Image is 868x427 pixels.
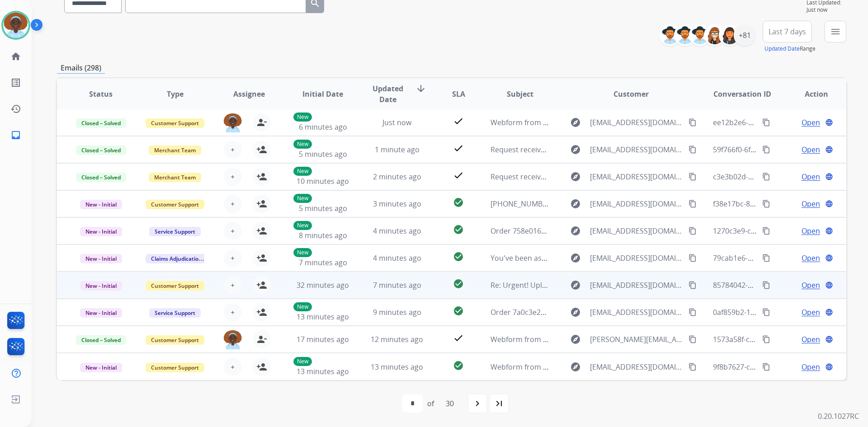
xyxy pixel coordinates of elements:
span: 10 minutes ago [297,176,349,186]
span: + [231,198,235,209]
mat-icon: person_remove [256,334,267,345]
span: Request received] Resolve the issue and log your decision. ͏‌ ͏‌ ͏‌ ͏‌ ͏‌ ͏‌ ͏‌ ͏‌ ͏‌ ͏‌ ͏‌ ͏‌ ͏‌... [491,145,758,155]
p: 0.20.1027RC [818,411,859,422]
mat-icon: inbox [10,130,21,141]
span: Open [802,171,820,182]
mat-icon: check_circle [453,224,464,235]
mat-icon: explore [570,144,581,155]
span: Webform from [EMAIL_ADDRESS][DOMAIN_NAME] on [DATE] [491,117,695,127]
span: New - Initial [80,308,122,318]
span: Open [802,334,820,345]
span: Request received] Resolve the issue and log your decision. ͏‌ ͏‌ ͏‌ ͏‌ ͏‌ ͏‌ ͏‌ ͏‌ ͏‌ ͏‌ ͏‌ ͏‌ ͏‌... [491,172,758,182]
span: 13 minutes ago [297,312,349,322]
span: 0af859b2-1665-4dc6-a4f0-0fce29092e02 [713,307,847,317]
button: + [224,303,242,321]
span: Customer Support [146,281,204,291]
mat-icon: home [10,51,21,62]
span: Merchant Team [149,145,201,155]
button: + [224,168,242,186]
span: Webform from [EMAIL_ADDRESS][DOMAIN_NAME] on [DATE] [491,362,695,372]
span: [PERSON_NAME][EMAIL_ADDRESS][PERSON_NAME][DOMAIN_NAME] [590,334,683,345]
mat-icon: check [453,143,464,154]
mat-icon: language [825,145,833,154]
span: Type [167,89,184,99]
span: Open [802,253,820,263]
span: f38e17bc-8d8e-4162-a2b7-a4dad1a5eb38 [713,199,853,209]
span: Just now [382,117,411,127]
span: Status [89,89,113,99]
mat-icon: list_alt [10,77,21,88]
p: New [293,357,312,366]
span: 3 minutes ago [373,199,421,209]
span: 1270c3e9-ce2d-4ee5-94c5-bc22dc1b64ca [713,226,851,236]
span: + [231,307,235,318]
span: Merchant Team [149,173,201,182]
span: + [231,144,235,155]
mat-icon: check [453,333,464,343]
mat-icon: language [825,173,833,181]
span: Customer [613,89,649,99]
mat-icon: content_copy [762,254,770,262]
span: + [231,253,235,263]
span: + [231,361,235,372]
mat-icon: check [453,116,464,127]
span: Re: Urgent! Upload photos to continue your claim [491,280,660,290]
mat-icon: language [825,308,833,316]
span: Initial Date [302,89,343,99]
mat-icon: check_circle [453,197,464,208]
mat-icon: content_copy [689,200,697,208]
mat-icon: content_copy [689,281,697,289]
mat-icon: check_circle [453,251,464,262]
mat-icon: content_copy [762,145,770,154]
span: [EMAIL_ADDRESS][DOMAIN_NAME] [590,253,683,263]
mat-icon: explore [570,171,581,182]
span: Open [802,198,820,209]
mat-icon: check_circle [453,360,464,371]
mat-icon: language [825,118,833,127]
mat-icon: person_add [256,253,267,263]
span: Customer Support [146,200,204,209]
mat-icon: explore [570,253,581,263]
span: New - Initial [80,281,122,291]
span: 59f766f0-6fb0-4e41-bca9-e1400850edf2 [713,145,846,155]
mat-icon: navigate_next [472,398,483,409]
span: [EMAIL_ADDRESS][DOMAIN_NAME] [590,307,683,318]
mat-icon: language [825,363,833,371]
div: 30 [439,394,461,413]
mat-icon: explore [570,361,581,372]
span: Service Support [149,308,201,318]
mat-icon: content_copy [689,335,697,343]
span: 6 minutes ago [299,122,347,132]
span: Subject [507,89,533,99]
div: of [427,398,434,409]
span: [EMAIL_ADDRESS][DOMAIN_NAME] [590,225,683,236]
mat-icon: language [825,281,833,289]
button: Last 7 days [763,21,812,42]
span: 4 minutes ago [373,226,421,236]
span: [EMAIL_ADDRESS][DOMAIN_NAME] [590,361,683,372]
mat-icon: person_add [256,361,267,372]
span: Order 7a0c3e28-e628-49a1-b2e2-d0da8db49248 [491,307,654,317]
span: Customer Support [146,335,204,345]
mat-icon: explore [570,225,581,236]
span: ee12b2e6-1429-455a-ab25-2a9841ccad2f [713,117,851,127]
mat-icon: content_copy [689,363,697,371]
mat-icon: content_copy [762,200,770,208]
span: [PHONE_NUMBER] [491,199,553,209]
span: Updated Date [368,83,409,105]
mat-icon: language [825,335,833,343]
span: Open [802,280,820,291]
span: Claims Adjudication [146,254,208,263]
span: Open [802,117,820,128]
mat-icon: content_copy [762,308,770,316]
img: agent-avatar [224,113,242,132]
span: [EMAIL_ADDRESS][DOMAIN_NAME] [590,171,683,182]
span: 13 minutes ago [371,362,423,372]
span: [EMAIL_ADDRESS][DOMAIN_NAME] [590,117,683,128]
mat-icon: explore [570,307,581,318]
mat-icon: person_add [256,280,267,291]
button: + [224,358,242,376]
span: New - Initial [80,363,122,372]
span: 17 minutes ago [297,334,349,344]
mat-icon: content_copy [762,281,770,289]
